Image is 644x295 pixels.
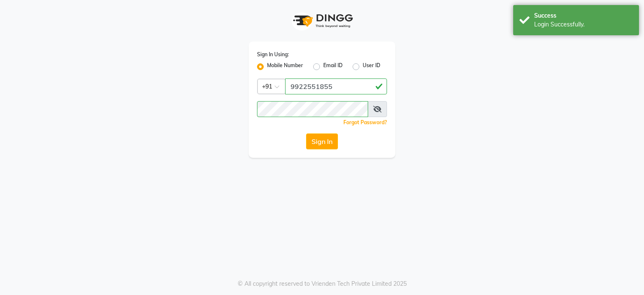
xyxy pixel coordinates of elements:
label: Email ID [323,62,343,72]
input: Username [285,78,387,94]
div: Success [534,11,633,20]
label: Mobile Number [267,62,303,72]
label: Sign In Using: [257,51,289,58]
button: Sign In [306,133,338,149]
img: logo1.svg [288,8,356,33]
div: Login Successfully. [534,20,633,29]
input: Username [257,101,368,117]
a: Forgot Password? [343,119,387,125]
label: User ID [363,62,380,72]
